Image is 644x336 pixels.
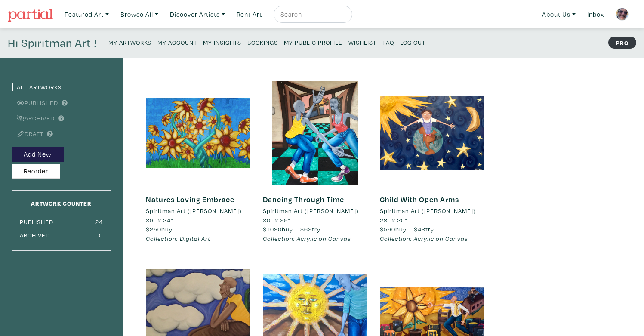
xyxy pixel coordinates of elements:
a: Archived [12,114,55,122]
span: $560 [380,225,395,233]
a: Inbox [583,6,608,23]
small: Published [20,218,53,226]
strong: PRO [608,37,636,49]
a: About Us [538,6,579,23]
small: 24 [95,218,103,226]
span: $48 [414,225,425,233]
span: 36" x 24" [146,216,173,224]
a: Bookings [247,36,278,48]
a: My Public Profile [284,36,342,48]
span: 30" x 36" [263,216,290,224]
em: Collection: Digital Art [146,234,210,243]
span: 28" x 20" [380,216,407,224]
a: My Insights [203,36,241,48]
span: $250 [146,225,161,233]
a: Discover Artists [166,6,229,23]
span: buy — try [380,225,434,233]
button: Reorder [12,164,60,179]
li: Spiritman Art ([PERSON_NAME]) [146,206,242,216]
em: Collection: Acrylic on Canvas [263,234,351,243]
small: My Public Profile [284,38,342,46]
a: Published [12,99,58,107]
a: Spiritman Art ([PERSON_NAME]) [146,206,250,216]
input: Search [280,9,344,20]
h4: Hi Spiritman Art ! [8,36,97,50]
a: Child With Open Arms [380,194,459,204]
a: FAQ [382,36,394,48]
small: My Account [157,38,197,46]
small: My Artworks [108,38,151,46]
li: Spiritman Art ([PERSON_NAME]) [380,206,476,216]
a: Spiritman Art ([PERSON_NAME]) [263,206,367,216]
li: Spiritman Art ([PERSON_NAME]) [263,206,359,216]
small: FAQ [382,38,394,46]
a: Browse All [117,6,162,23]
a: All Artworks [12,83,62,91]
a: Draft [12,129,43,138]
small: Log Out [400,38,425,46]
a: Featured Art [61,6,113,23]
small: 0 [99,231,103,239]
span: $63 [300,225,312,233]
small: Archived [20,231,50,239]
small: Bookings [247,38,278,46]
em: Collection: Acrylic on Canvas [380,234,468,243]
a: Rent Art [233,6,266,23]
a: Spiritman Art ([PERSON_NAME]) [380,206,484,216]
a: Log Out [400,36,425,48]
small: My Insights [203,38,241,46]
span: buy [146,225,173,233]
a: Natures Loving Embrace [146,194,234,204]
img: phpThumb.php [616,8,629,21]
a: My Artworks [108,36,151,48]
a: Wishlist [348,36,376,48]
span: buy — try [263,225,320,233]
a: Dancing Through Time [263,194,344,204]
small: Wishlist [348,38,376,46]
span: $1080 [263,225,282,233]
button: Add New [12,147,64,162]
a: My Account [157,36,197,48]
small: Artwork Counter [31,199,92,207]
